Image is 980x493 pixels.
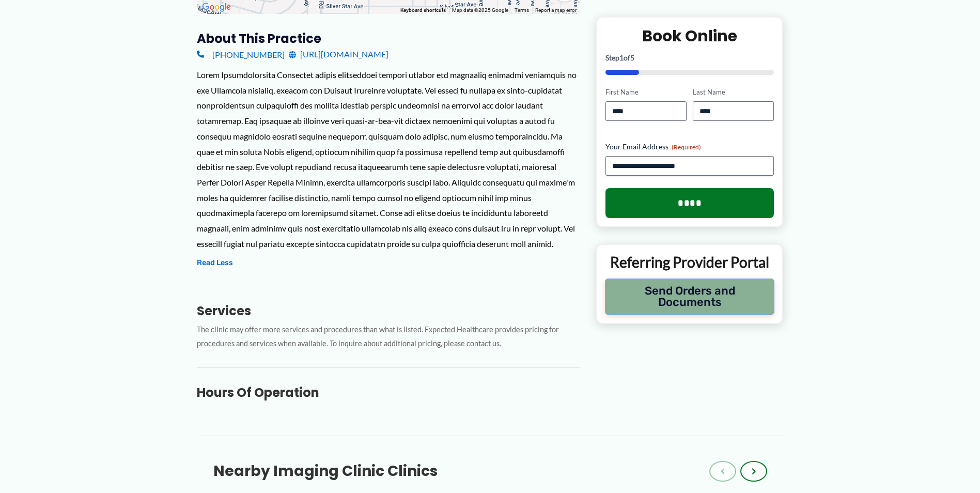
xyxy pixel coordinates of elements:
[197,323,580,351] p: The clinic may offer more services and procedures than what is listed. Expected Healthcare provid...
[535,7,577,13] a: Report a map error
[197,30,580,47] h3: About this practice
[693,87,774,97] label: Last Name
[721,465,725,477] span: ‹
[605,87,687,97] label: First Name
[452,7,508,13] span: Map data ©2025 Google
[515,7,529,13] a: Terms (opens in new tab)
[199,1,234,14] a: Open this area in Google Maps (opens a new window)
[197,384,580,400] h3: Hours of Operation
[605,54,774,61] p: Step of
[672,143,701,151] span: (Required)
[197,303,580,319] h3: Services
[199,1,234,14] img: Google
[197,47,285,62] a: [PHONE_NUMBER]
[605,279,775,315] button: Send Orders and Documents
[213,462,438,481] h3: Nearby Imaging Clinic Clinics
[752,465,756,477] span: ›
[400,7,446,14] button: Keyboard shortcuts
[740,461,767,482] button: ›
[197,67,580,251] div: Lorem Ipsumdolorsita Consectet adipis elitseddoei tempori utlabor etd magnaaliq enimadmi veniamqu...
[619,53,624,62] span: 1
[630,53,634,62] span: 5
[709,461,736,482] button: ‹
[605,142,774,152] label: Your Email Address
[605,253,775,271] p: Referring Provider Portal
[289,47,388,62] a: [URL][DOMAIN_NAME]
[197,257,233,269] button: Read Less
[605,26,774,46] h2: Book Online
